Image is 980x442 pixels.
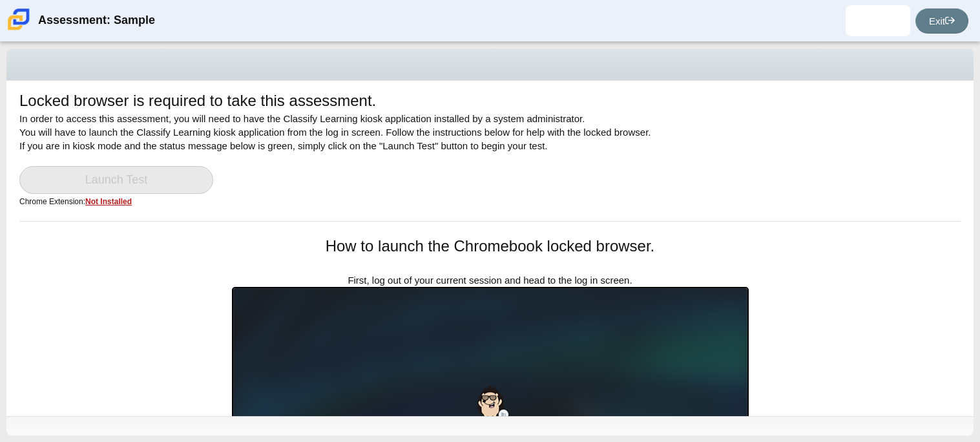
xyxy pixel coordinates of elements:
a: Launch Test [19,166,213,194]
u: Not Installed [85,197,132,206]
h1: How to launch the Chromebook locked browser. [232,235,749,257]
small: Chrome Extension: [19,197,132,206]
a: Carmen School of Science & Technology [5,24,32,35]
div: Assessment: Sample [38,5,155,36]
a: Exit [915,8,968,34]
div: In order to access this assessment, you will need to have the Classify Learning kiosk application... [19,90,961,221]
img: amari.cooksey-mitc.vpim4t [868,10,888,31]
img: Carmen School of Science & Technology [5,6,32,33]
h1: Locked browser is required to take this assessment. [19,90,376,112]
